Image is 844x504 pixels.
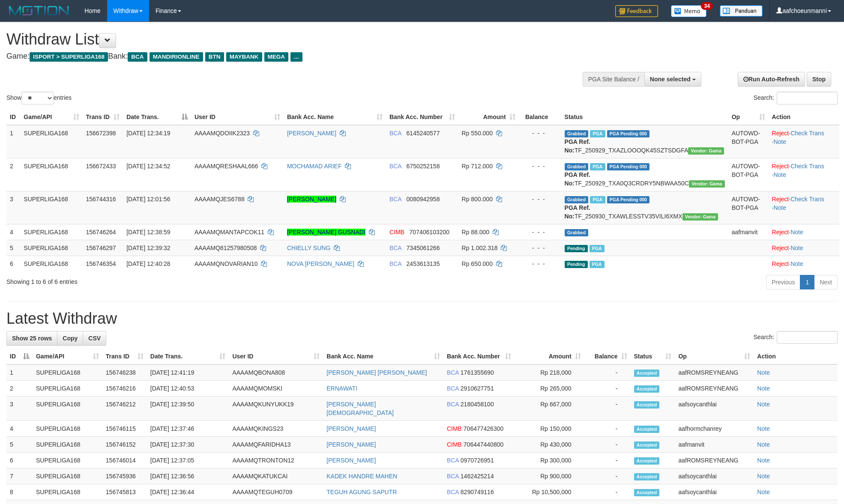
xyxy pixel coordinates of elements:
[195,245,257,251] span: AAAAMQ81257980508
[287,130,336,137] a: [PERSON_NAME]
[150,52,203,62] span: MANDIRIONLINE
[86,260,116,267] span: 156746354
[754,331,838,344] label: Search:
[515,381,584,397] td: Rp 265,000
[33,381,102,397] td: SUPERLIGA168
[634,401,660,409] span: Accepted
[650,76,691,83] span: None selected
[6,453,33,468] td: 6
[565,163,589,170] span: Grabbed
[675,397,754,421] td: aafsoycanthlai
[443,349,515,364] th: Bank Acc. Number: activate to sort column ascending
[102,381,147,397] td: 156746216
[6,364,33,381] td: 1
[195,163,258,170] span: AAAAMQRESHAAL666
[33,397,102,421] td: SUPERLIGA168
[407,130,440,137] span: Copy 6145240577 to clipboard
[147,437,229,453] td: [DATE] 12:37:30
[773,204,786,211] a: Note
[126,245,170,251] span: [DATE] 12:39:32
[410,229,449,236] span: Copy 707406103200 to clipboard
[461,369,494,376] span: Copy 1761355690 to clipboard
[147,364,229,381] td: [DATE] 12:41:19
[229,397,323,421] td: AAAAMQKUNYUKK19
[773,138,786,145] a: Note
[519,109,561,125] th: Balance
[447,401,459,408] span: BCA
[772,163,789,170] a: Reject
[462,245,498,251] span: Rp 1.002.318
[757,385,770,392] a: Note
[6,109,20,125] th: ID
[790,245,803,251] a: Note
[675,381,754,397] td: aafROMSREYNEANG
[389,260,401,267] span: BCA
[675,437,754,453] td: aafmanvit
[102,421,147,437] td: 156746115
[522,195,558,203] div: - - -
[447,489,459,495] span: BCA
[20,240,82,256] td: SUPERLIGA168
[326,489,397,495] a: TEGUH AGUNG SAPUTR
[33,468,102,484] td: SUPERLIGA168
[389,130,401,137] span: BCA
[287,260,354,267] a: NOVA [PERSON_NAME]
[584,349,631,364] th: Balance: activate to sort column ascending
[264,52,289,62] span: MEGA
[634,473,660,480] span: Accepted
[565,138,590,154] b: PGA Ref. No:
[229,484,323,500] td: AAAAMQTEGUH0709
[462,229,490,236] span: Rp 88.000
[389,196,401,203] span: BCA
[515,468,584,484] td: Rp 900,000
[590,130,605,137] span: Marked by aafsoycanthlai
[675,484,754,500] td: aafsoycanthlai
[326,441,376,448] a: [PERSON_NAME]
[33,484,102,500] td: SUPERLIGA168
[807,72,831,86] a: Stop
[195,196,245,203] span: AAAAMQJES6788
[6,468,33,484] td: 7
[584,484,631,500] td: -
[284,109,386,125] th: Bank Acc. Name: activate to sort column ascending
[754,92,838,104] label: Search:
[584,437,631,453] td: -
[565,130,589,137] span: Grabbed
[689,180,725,188] span: Vendor URL: https://trx31.1velocity.biz
[515,453,584,468] td: Rp 300,000
[102,397,147,421] td: 156746212
[447,425,462,432] span: CIMB
[590,245,605,252] span: Marked by aafsoycanthlai
[515,349,584,364] th: Amount: activate to sort column ascending
[33,349,102,364] th: Game/API: activate to sort column ascending
[634,441,660,449] span: Accepted
[769,224,839,240] td: ·
[607,196,650,203] span: PGA Pending
[634,426,660,433] span: Accepted
[631,349,675,364] th: Status: activate to sort column ascending
[447,457,459,464] span: BCA
[522,244,558,252] div: - - -
[515,437,584,453] td: Rp 430,000
[6,52,554,61] h4: Game: Bank:
[522,228,558,236] div: - - -
[461,489,494,495] span: Copy 8290749116 to clipboard
[126,196,170,203] span: [DATE] 12:01:56
[6,191,20,224] td: 3
[675,468,754,484] td: aafsoycanthlai
[461,457,494,464] span: Copy 0970726951 to clipboard
[565,196,589,203] span: Grabbed
[20,109,82,125] th: Game/API: activate to sort column ascending
[462,260,493,267] span: Rp 650.000
[675,453,754,468] td: aafROMSREYNEANG
[407,245,440,251] span: Copy 7345061266 to clipboard
[675,364,754,381] td: aafROMSREYNEANG
[33,364,102,381] td: SUPERLIGA168
[757,457,770,464] a: Note
[757,401,770,408] a: Note
[147,349,229,364] th: Date Trans.: activate to sort column ascending
[728,224,769,240] td: aafmanvit
[6,125,20,158] td: 1
[590,261,605,268] span: Marked by aafsoycanthlai
[584,468,631,484] td: -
